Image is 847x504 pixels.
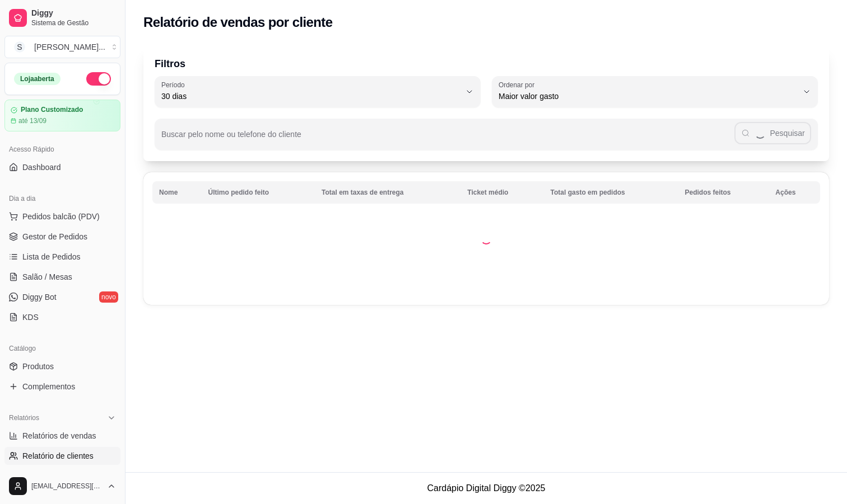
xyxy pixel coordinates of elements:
[4,190,120,208] div: Dia a dia
[4,268,120,286] a: Salão / Mesas
[4,248,120,266] a: Lista de Pedidos
[143,13,333,31] h2: Relatório de vendas por cliente
[4,357,120,375] a: Produtos
[4,447,120,465] a: Relatório de clientes
[86,72,111,86] button: Alterar Status
[492,76,818,107] button: Ordenar porMaior valor gasto
[4,473,120,500] button: [EMAIL_ADDRESS][DOMAIN_NAME]
[155,56,818,72] p: Filtros
[21,106,83,114] article: Plano Customizado
[161,80,188,90] label: Período
[4,36,120,58] button: Select a team
[22,271,72,282] span: Salão / Mesas
[22,211,100,222] span: Pedidos balcão (PDV)
[4,378,120,395] a: Complementos
[22,312,39,323] span: KDS
[4,228,120,246] a: Gestor de Pedidos
[31,8,116,18] span: Diggy
[161,133,734,144] input: Buscar pelo nome ou telefone do cliente
[22,450,94,461] span: Relatório de clientes
[4,288,120,306] a: Diggy Botnovo
[4,308,120,326] a: KDS
[499,91,798,102] span: Maior valor gasto
[4,140,120,158] div: Acesso Rápido
[22,430,96,441] span: Relatórios de vendas
[9,413,39,422] span: Relatórios
[22,231,87,242] span: Gestor de Pedidos
[22,251,81,262] span: Lista de Pedidos
[34,41,105,53] div: [PERSON_NAME] ...
[4,4,120,31] a: DiggySistema de Gestão
[4,427,120,445] a: Relatórios de vendas
[31,482,103,491] span: [EMAIL_ADDRESS][DOMAIN_NAME]
[14,73,61,85] div: Loja aberta
[22,361,54,372] span: Produtos
[125,472,847,504] footer: Cardápio Digital Diggy © 2025
[14,41,25,53] span: S
[499,80,538,90] label: Ordenar por
[4,467,120,485] a: Relatório de mesas
[22,162,61,173] span: Dashboard
[22,381,75,392] span: Complementos
[4,100,120,131] a: Plano Customizadoaté 13/09
[31,18,116,27] span: Sistema de Gestão
[4,158,120,176] a: Dashboard
[481,233,492,244] div: Loading
[4,340,120,357] div: Catálogo
[22,291,57,303] span: Diggy Bot
[161,91,460,102] span: 30 dias
[18,116,46,125] article: até 13/09
[155,76,481,107] button: Período30 dias
[4,208,120,225] button: Pedidos balcão (PDV)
